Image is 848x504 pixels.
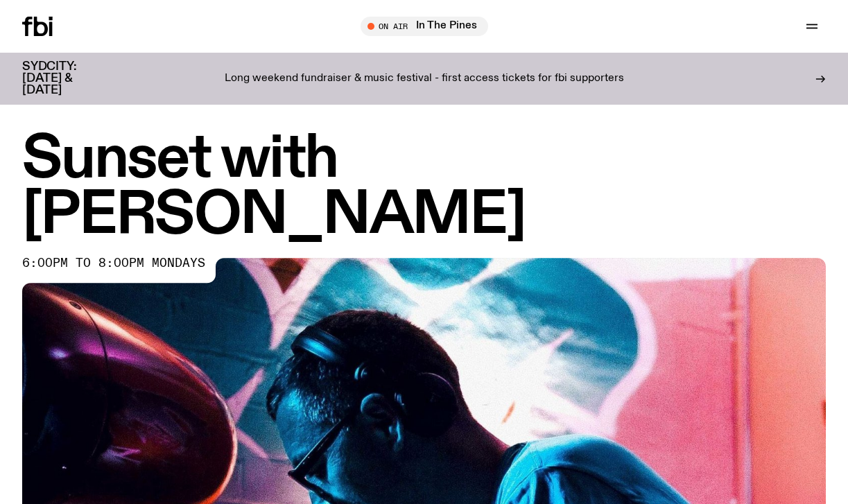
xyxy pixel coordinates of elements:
h3: SYDCITY: [DATE] & [DATE] [22,61,111,96]
h1: Sunset with [PERSON_NAME] [22,132,826,244]
button: On AirIn The Pines [361,17,488,36]
span: 6:00pm to 8:00pm mondays [22,258,205,269]
p: Long weekend fundraiser & music festival - first access tickets for fbi supporters [225,73,624,85]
